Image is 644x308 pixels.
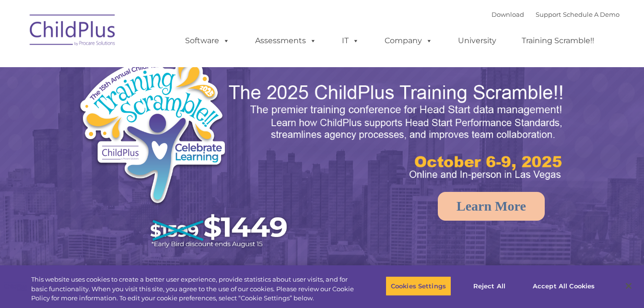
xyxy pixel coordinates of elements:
a: Schedule A Demo [563,11,620,18]
font: | [492,11,620,18]
a: University [448,31,506,50]
a: Learn More [438,192,545,221]
a: Support [536,11,561,18]
button: Close [618,275,639,296]
img: ChildPlus by Procare Solutions [25,8,121,56]
a: Company [375,31,442,50]
div: This website uses cookies to create a better user experience, provide statistics about user visit... [31,275,354,303]
a: Training Scramble!! [512,31,604,50]
button: Accept All Cookies [527,276,600,296]
button: Reject All [459,276,519,296]
button: Cookies Settings [386,276,451,296]
a: Software [176,31,239,50]
a: Download [492,11,524,18]
a: IT [332,31,369,50]
a: Assessments [246,31,326,50]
